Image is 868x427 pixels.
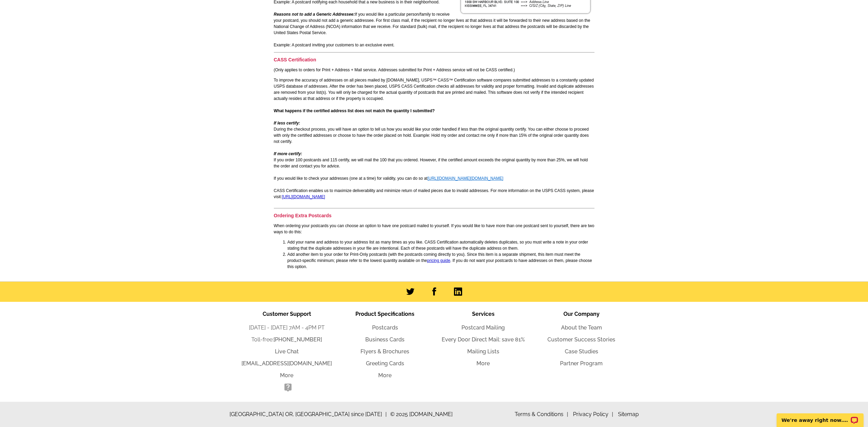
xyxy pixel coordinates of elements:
a: More [378,372,392,379]
li: Add your name and address to your address list as many times as you like. CASS Certification auto... [288,239,594,251]
a: Sitemap [618,411,639,417]
span: Services [472,311,495,317]
a: Terms & Conditions [515,411,568,417]
a: Partner Program [560,360,603,367]
span: Product Specifications [355,311,414,317]
a: Mailing Lists [467,348,499,355]
a: About the Team [561,324,602,331]
em: Reasons not to add a Generic Addressee: [274,12,355,17]
a: Postcard Mailing [461,324,505,331]
em: If more certify: [274,151,302,156]
a: Privacy Policy [573,411,613,417]
a: More [476,360,490,367]
a: Every Door Direct Mail: save 81% [442,336,525,343]
span: Our Company [563,311,600,317]
p: (Only applies to orders for Print + Address + Mail service. Addresses submitted for Print + Addre... [274,67,594,73]
li: Add another item to your order for Print-Only postcards (with the postcards coming directly to yo... [288,251,594,270]
a: Live Chat [275,348,299,355]
p: When ordering your postcards you can choose an option to have one postcard mailed to yourself. If... [274,223,594,235]
span: © 2025 [DOMAIN_NAME] [390,410,453,418]
a: Business Cards [365,336,404,343]
a: [EMAIL_ADDRESS][DOMAIN_NAME] [241,360,332,367]
a: Case Studies [565,348,598,355]
strong: What happens if the certified address list does not match the quantity I submitted? [274,108,435,113]
h3: Ordering Extra Postcards [274,212,594,219]
a: Customer Success Stories [547,336,615,343]
a: More [280,372,293,379]
a: [PHONE_NUMBER] [274,336,322,343]
h3: CASS Certification [274,57,594,63]
a: Flyers & Brochures [361,348,409,355]
a: [URL][DOMAIN_NAME][DOMAIN_NAME] [427,176,503,181]
span: Customer Support [263,311,311,317]
span: [GEOGRAPHIC_DATA] OR, [GEOGRAPHIC_DATA] since [DATE] [230,410,387,418]
em: If less certify: [274,121,300,126]
iframe: LiveChat chat widget [772,406,868,427]
a: Greeting Cards [366,360,404,367]
li: [DATE] - [DATE] 7AM - 4PM PT [238,324,336,332]
a: [URL][DOMAIN_NAME] [282,194,325,199]
a: Postcards [372,324,398,331]
a: pricing guide [427,258,450,263]
li: Toll-free: [238,336,336,344]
